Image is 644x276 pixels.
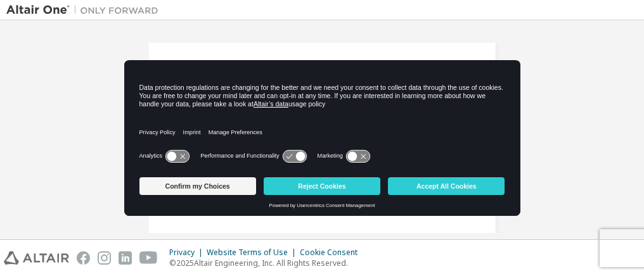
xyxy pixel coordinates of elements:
[77,251,90,265] img: facebook.svg
[139,251,158,265] img: youtube.svg
[119,251,132,265] img: linkedin.svg
[169,258,365,268] p: © 2025 Altair Engineering, Inc. All Rights Reserved.
[98,251,111,265] img: instagram.svg
[207,248,300,258] div: Website Terms of Use
[300,248,365,258] div: Cookie Consent
[172,228,472,248] div: Account Type
[4,251,69,265] img: altair_logo.svg
[6,4,165,16] img: Altair One
[169,248,207,258] div: Privacy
